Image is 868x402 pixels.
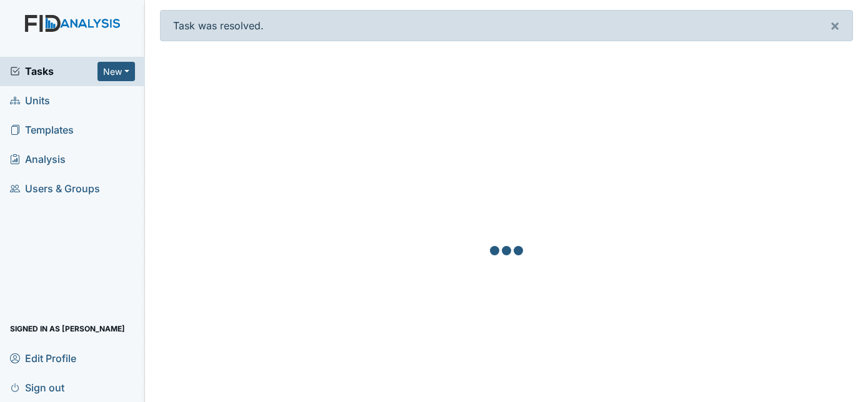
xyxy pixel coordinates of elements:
[10,64,97,79] a: Tasks
[160,10,854,41] div: Task was resolved.
[10,120,74,140] span: Templates
[10,179,100,199] span: Users & Groups
[97,62,135,81] button: New
[10,319,125,338] span: Signed in as [PERSON_NAME]
[817,11,852,41] button: ×
[10,91,50,110] span: Units
[10,348,76,368] span: Edit Profile
[830,16,840,34] span: ×
[10,378,64,397] span: Sign out
[10,150,66,169] span: Analysis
